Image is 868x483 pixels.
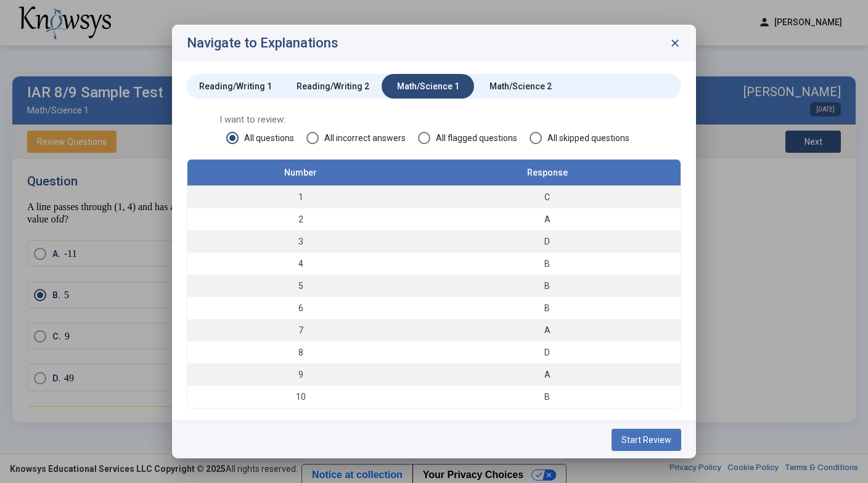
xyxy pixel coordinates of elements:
div: Reading/Writing 2 [297,80,369,92]
th: Response [414,160,681,186]
td: 3 [187,230,414,253]
div: C [420,191,674,203]
span: All incorrect answers [319,132,406,144]
button: Start Review [612,429,681,451]
div: B [420,302,674,314]
span: Start Review [621,435,671,445]
div: B [420,258,674,270]
div: A [420,368,674,381]
td: 9 [187,363,414,386]
td: 4 [187,253,414,275]
div: B [420,280,674,292]
td: 10 [187,386,414,408]
div: B [420,391,674,403]
td: 8 [187,341,414,363]
div: D [420,346,674,359]
td: 6 [187,297,414,319]
div: Reading/Writing 1 [199,80,272,92]
span: All flagged questions [430,132,517,144]
span: close [669,37,681,49]
td: 7 [187,319,414,341]
span: I want to review: [219,113,649,126]
div: D [420,235,674,248]
th: Number [187,160,414,186]
td: 1 [187,185,414,208]
td: 2 [187,208,414,230]
h2: Navigate to Explanations [187,36,338,51]
div: Math/Science 2 [489,80,552,92]
div: A [420,324,674,336]
div: Math/Science 1 [397,80,459,92]
div: A [420,213,674,225]
span: All skipped questions [542,132,629,144]
span: All questions [239,132,294,144]
td: 5 [187,275,414,297]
